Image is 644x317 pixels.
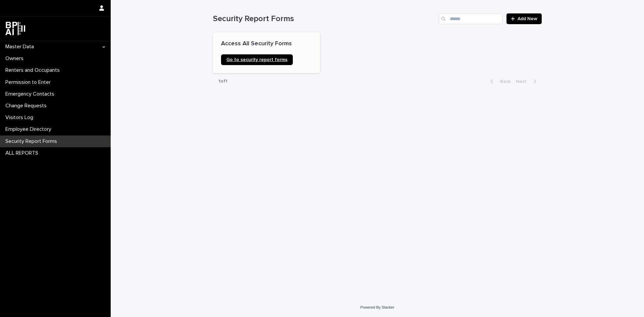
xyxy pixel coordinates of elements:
input: Search [439,13,502,24]
h1: Security Report Forms [213,14,436,24]
img: dwgmcNfxSF6WIOOXiGgu [5,22,25,35]
p: Visitors Log [3,114,39,121]
button: Next [513,78,542,85]
p: Permission to Enter [3,79,56,86]
span: Back [496,79,511,84]
p: Master Data [3,44,39,50]
a: Go to security report forms [221,54,293,65]
p: Emergency Contacts [3,91,60,97]
a: Access All Security FormsGo to security report forms [213,32,320,73]
button: Back [485,78,513,85]
span: Next [516,79,531,84]
p: Security Report Forms [3,138,62,145]
a: Powered By Stacker [360,305,394,309]
a: Add New [506,13,542,24]
span: Go to security report forms [226,57,287,62]
p: ALL REPORTS [3,150,44,156]
p: 1 of 1 [213,73,233,90]
span: Add New [518,16,537,21]
p: Employee Directory [3,126,57,133]
p: Change Requests [3,103,52,109]
p: Access All Security Forms [221,40,312,48]
p: Owners [3,55,29,62]
p: Renters and Occupants [3,67,65,73]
